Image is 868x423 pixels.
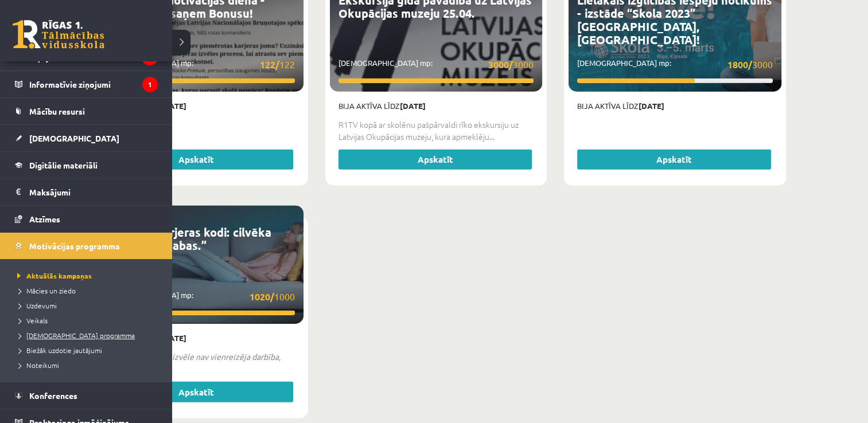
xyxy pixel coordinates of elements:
[260,57,295,72] span: 122
[14,271,161,281] a: Aktuālās kampaņas
[338,100,534,112] p: Bija aktīva līdz
[29,106,85,116] span: Mācību resursi
[15,233,158,259] a: Motivācijas programma
[15,71,158,97] a: Informatīvie ziņojumi1
[15,179,158,205] a: Maksājumi
[14,316,48,325] span: Veikals
[15,206,158,232] a: Atzīmes
[727,58,752,70] strong: 1800/
[142,77,158,92] i: 1
[14,271,92,280] span: Aktuālās kampaņas
[250,289,295,304] span: 1000
[99,332,295,344] p: Bija aktīva līdz
[29,71,158,97] legend: Informatīvie ziņojumi
[29,214,60,224] span: Atzīmes
[161,101,186,111] strong: [DATE]
[29,179,158,205] legend: Maksājumi
[577,100,773,112] p: Bija aktīva līdz
[14,331,135,340] span: [DEMOGRAPHIC_DATA] programma
[15,98,158,124] a: Mācību resursi
[577,57,773,72] p: [DEMOGRAPHIC_DATA] mp:
[14,361,59,370] span: Noteikumi
[15,152,158,178] a: Digitālie materiāli
[14,300,161,311] a: Uzdevumi
[14,346,102,355] span: Biežāk uzdotie jautājumi
[99,100,295,112] p: Bija aktīva līdz
[250,291,274,303] strong: 1020/
[488,57,534,72] span: 3000
[99,351,281,374] em: Nākotnes profesijas izvēle nav vienreizēja darbība, bet process.
[577,150,771,170] a: Apskatīt
[400,101,426,111] strong: [DATE]
[639,101,664,111] strong: [DATE]
[29,133,119,143] span: [DEMOGRAPHIC_DATA]
[15,125,158,151] a: [DEMOGRAPHIC_DATA]
[14,330,161,340] a: [DEMOGRAPHIC_DATA] programma
[727,57,773,72] span: 3000
[338,150,532,170] a: Apskatīt
[99,225,271,253] a: Vebinārs “Karjeras kodi: cilvēka intelekti un dabas.”
[161,333,186,343] strong: [DATE]
[488,58,513,70] strong: 3000/
[29,390,77,401] span: Konferences
[99,150,293,170] a: Apskatīt
[14,285,161,296] a: Mācies un ziedo
[14,286,76,295] span: Mācies un ziedo
[99,119,295,131] p: Labdien!...
[99,351,295,375] p: ...
[338,57,534,72] p: [DEMOGRAPHIC_DATA] mp:
[14,315,161,326] a: Veikals
[15,382,158,409] a: Konferences
[14,345,161,355] a: Biežāk uzdotie jautājumi
[13,20,104,49] a: Rīgas 1. Tālmācības vidusskola
[260,58,279,70] strong: 122/
[29,160,98,170] span: Digitālie materiāli
[14,301,57,310] span: Uzdevumi
[99,57,295,72] p: [DEMOGRAPHIC_DATA] mp:
[14,360,161,370] a: Noteikumi
[338,119,534,143] p: R1TV kopā ar skolēnu pašpārvaldi rīko ekskursiju uz Latvijas Okupācijas muzeju, kura apmeklēju...
[29,241,120,251] span: Motivācijas programma
[99,382,293,402] a: Apskatīt
[99,289,295,304] p: [DEMOGRAPHIC_DATA] mp:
